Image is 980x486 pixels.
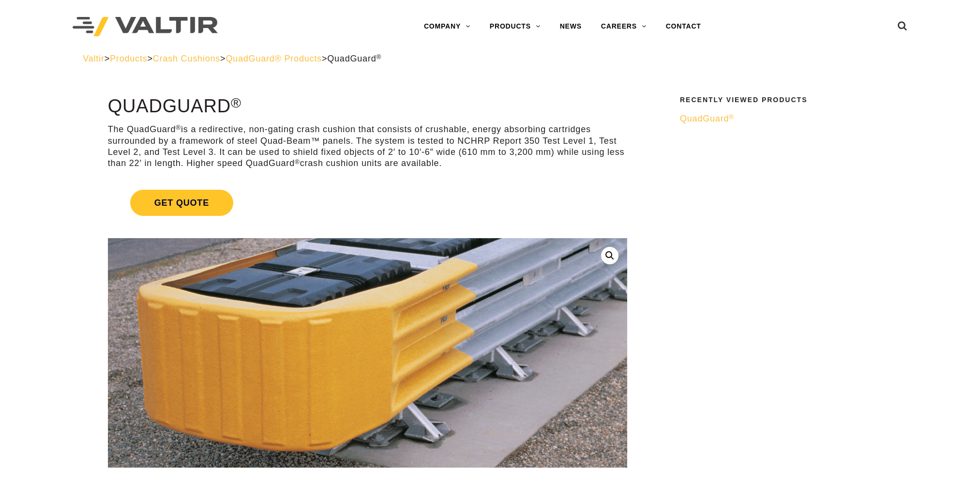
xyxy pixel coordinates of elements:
[591,17,656,36] a: CAREERS
[130,190,233,216] span: Get Quote
[83,53,897,64] div: > > > >
[414,17,480,36] a: COMPANY
[108,124,627,169] p: The QuadGuard is a redirective, non-gating crash cushion that consists of crushable, energy absor...
[656,17,711,36] a: CONTACT
[108,96,627,117] h1: QuadGuard
[108,178,627,228] a: Get Quote
[231,95,241,110] sup: ®
[327,54,381,63] span: QuadGuard
[377,53,382,61] sup: ®
[73,17,218,37] img: Valtir
[226,54,322,63] a: QuadGuard® Products
[480,17,550,36] a: PRODUCTS
[550,17,591,36] a: NEWS
[680,96,891,104] h2: Recently Viewed Products
[176,124,181,131] sup: ®
[110,54,147,63] a: Products
[680,113,891,124] a: QuadGuard®
[680,114,734,123] span: QuadGuard
[729,113,734,121] sup: ®
[83,54,104,63] a: Valtir
[295,158,300,166] sup: ®
[153,54,220,63] a: Crash Cushions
